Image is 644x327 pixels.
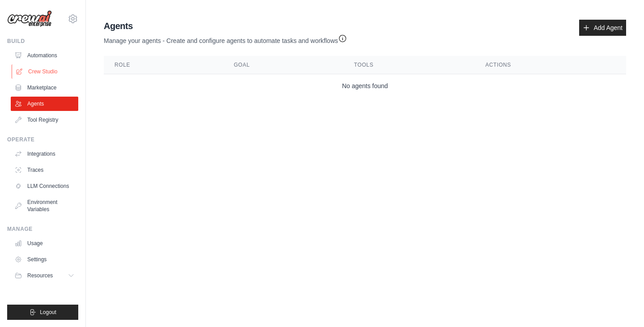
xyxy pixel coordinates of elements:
[579,20,626,36] a: Add Agent
[7,38,78,45] div: Build
[11,97,78,111] a: Agents
[11,147,78,161] a: Integrations
[11,113,78,127] a: Tool Registry
[40,309,56,316] span: Logout
[7,225,78,233] div: Manage
[104,74,626,98] td: No agents found
[11,81,78,95] a: Marketplace
[7,305,78,320] button: Logout
[11,195,78,217] a: Environment Variables
[11,236,78,251] a: Usage
[104,32,347,45] p: Manage your agents - Create and configure agents to automate tasks and workflows
[223,56,343,74] th: Goal
[11,179,78,193] a: LLM Connections
[11,48,78,63] a: Automations
[7,10,52,27] img: Logo
[11,252,78,267] a: Settings
[104,20,347,32] h2: Agents
[104,56,223,74] th: Role
[475,56,626,74] th: Actions
[343,56,475,74] th: Tools
[11,268,78,283] button: Resources
[27,272,53,279] span: Resources
[12,64,79,79] a: Crew Studio
[7,136,78,143] div: Operate
[11,163,78,177] a: Traces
